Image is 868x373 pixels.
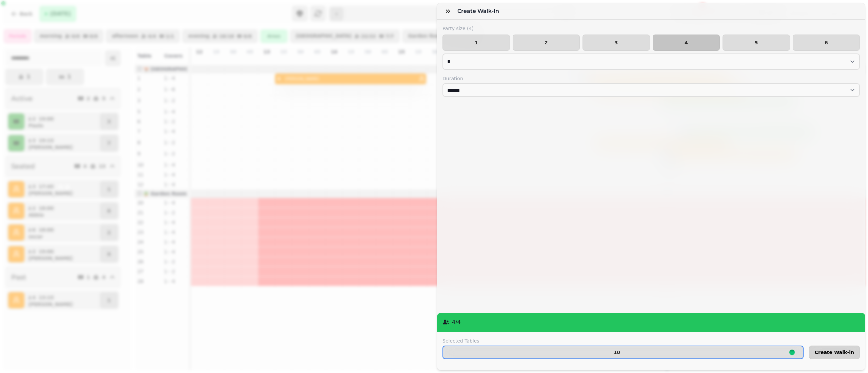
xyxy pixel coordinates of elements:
[614,350,620,355] p: 10
[448,40,504,45] span: 1
[723,35,790,51] button: 5
[588,40,644,45] span: 3
[815,350,854,355] span: Create Walk-in
[793,35,860,51] button: 6
[658,40,714,45] span: 4
[513,35,580,51] button: 2
[442,25,860,32] label: Party size ( 4 )
[583,35,650,51] button: 3
[457,7,502,15] h3: Create Walk-in
[728,40,784,45] span: 5
[798,40,854,45] span: 6
[442,337,804,344] label: Selected Tables
[442,346,804,359] button: 10
[809,346,860,359] button: Create Walk-in
[452,318,461,326] p: 4 / 4
[518,40,574,45] span: 2
[653,35,720,51] button: 4
[442,75,860,82] label: Duration
[442,35,510,51] button: 1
